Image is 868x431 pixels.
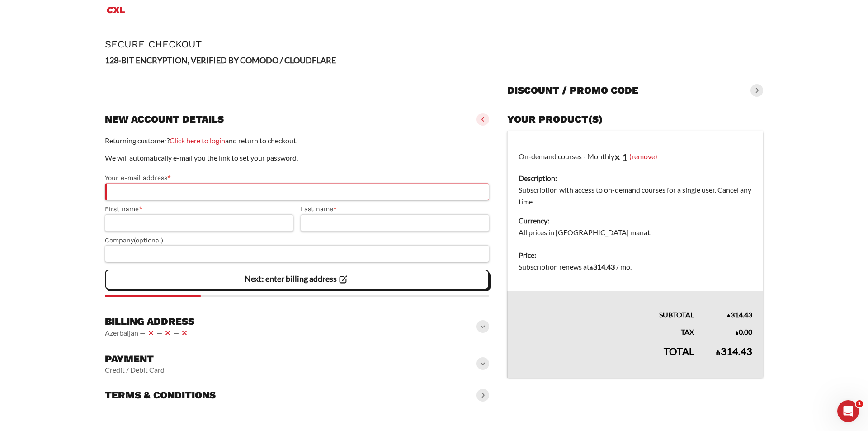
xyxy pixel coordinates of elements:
dd: Subscription with access to on-demand courses for a single user. Cancel any time. [519,184,752,208]
th: Tax [507,321,705,338]
p: Returning customer? and return to checkout. [105,135,489,147]
iframe: Intercom live chat [837,400,859,422]
span: ₼ [590,262,593,271]
label: Your e-mail address [105,173,489,183]
label: First name [105,204,293,214]
span: ₼ [727,310,731,319]
span: Subscription renews at . [519,262,632,271]
h3: New account details [105,113,224,126]
bdi: 314.43 [590,262,615,271]
bdi: 314.43 [727,310,752,319]
bdi: 314.43 [716,345,752,357]
vaadin-button: Next: enter billing address [105,270,489,289]
dt: Currency: [519,215,752,227]
h3: Terms & conditions [105,389,216,402]
td: On-demand courses - Monthly [507,131,763,244]
span: ₼ [716,345,721,357]
th: Total [507,338,705,378]
p: We will automatically e-mail you the link to set your password. [105,152,489,164]
dt: Description: [519,172,752,184]
span: (optional) [134,237,163,244]
label: Last name [301,204,489,214]
a: Click here to login [170,136,225,145]
h3: Billing address [105,315,194,328]
h1: Secure Checkout [105,38,763,50]
span: / mo [616,262,630,271]
vaadin-horizontal-layout: Azerbaijan — — — [105,327,194,338]
a: (remove) [629,152,657,160]
strong: 128-BIT ENCRYPTION, VERIFIED BY COMODO / CLOUDFLARE [105,55,336,65]
span: 1 [856,400,863,407]
th: Subtotal [507,291,705,321]
bdi: 0.00 [735,327,752,336]
span: ₼ [735,327,739,336]
strong: × 1 [614,151,628,163]
dt: Price: [519,249,752,261]
vaadin-horizontal-layout: Credit / Debit Card [105,365,165,374]
dd: All prices in [GEOGRAPHIC_DATA] manat. [519,227,752,238]
label: Company [105,235,489,246]
h3: Discount / promo code [507,84,638,97]
h3: Payment [105,353,165,365]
